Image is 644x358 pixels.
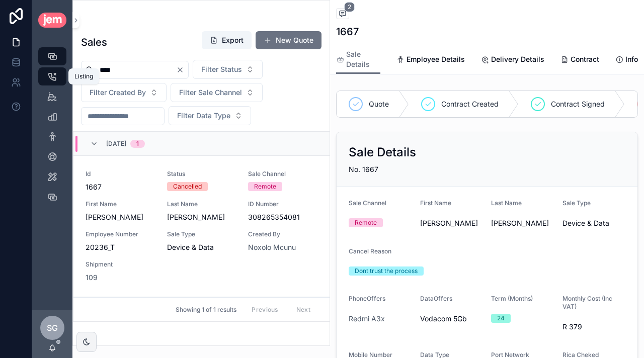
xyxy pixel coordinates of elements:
div: Listing [74,72,93,80]
span: [DATE] [106,140,126,148]
span: Filter Created By [90,87,146,98]
div: Remote [254,182,276,191]
a: 109 [86,273,98,283]
div: 1 [136,140,139,148]
img: App logo [38,13,66,27]
span: Cancel Reason [349,247,391,255]
h2: Sale Details [349,144,416,160]
a: Delivery Details [481,50,544,70]
span: 2 [344,2,355,12]
span: Created By [248,230,317,238]
div: Dont trust the process [355,266,418,276]
a: Id1667StatusCancelledSale ChannelRemoteFirst Name[PERSON_NAME]Last Name[PERSON_NAME]ID Number3082... [73,156,330,297]
span: 1667 [86,182,155,192]
button: Select Button [169,106,251,125]
span: Sale Details [346,49,380,69]
div: Remote [355,218,377,227]
span: Sale Type [562,199,591,207]
span: Info [625,54,638,64]
a: Contract [560,50,599,70]
span: [PERSON_NAME] [167,212,236,222]
span: Status [167,170,236,178]
span: [PERSON_NAME] [491,218,554,228]
button: Select Button [81,83,167,102]
span: SG [47,322,58,334]
span: Sale Type [167,230,236,238]
span: Delivery Details [491,54,544,64]
a: Redmi A3x [349,314,385,324]
span: Sale Channel [349,199,386,207]
span: Contract Signed [551,99,605,109]
span: 20236_T [86,242,155,252]
h1: 1667 [336,25,359,39]
button: Clear [176,66,188,74]
span: First Name [86,200,155,208]
span: Filter Status [201,64,242,74]
span: Sale Channel [248,170,317,178]
button: Export [202,31,252,49]
button: Select Button [171,83,263,102]
a: Noxolo Mcunu [248,242,296,252]
h1: Sales [81,35,107,49]
span: Id [86,170,155,178]
span: Employee Number [86,230,155,238]
span: Shipment [86,260,155,268]
span: Last Name [167,200,236,208]
span: ID Number [248,200,317,208]
span: [PERSON_NAME] [86,212,155,222]
span: Monthly Cost (Inc VAT) [562,295,612,310]
a: Info [615,50,638,70]
span: Device & Data [167,242,236,252]
span: [PERSON_NAME] [420,218,484,228]
button: New Quote [256,31,321,49]
span: Contract Created [441,99,499,109]
span: Quote [369,99,389,109]
span: Filter Sale Channel [179,87,242,98]
span: Contract [571,54,599,64]
button: Select Button [193,60,263,79]
button: 2 [336,8,349,21]
div: scrollable content [32,40,72,219]
a: Sale Details [336,45,380,74]
span: R 379 [562,322,626,332]
div: Cancelled [173,182,202,191]
span: Employee Details [407,54,465,64]
a: Employee Details [396,50,465,70]
span: 308265354081 [248,212,317,222]
span: Filter Data Type [177,111,230,121]
span: PhoneOffers [349,295,385,302]
span: DataOffers [420,295,452,302]
span: Term (Months) [491,295,533,302]
span: First Name [420,199,451,207]
span: Last Name [491,199,522,207]
div: 24 [497,314,505,323]
span: Vodacom 5Gb [420,314,467,324]
span: Showing 1 of 1 results [176,306,236,314]
span: No. 1667 [349,165,378,173]
span: Device & Data [562,218,626,228]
